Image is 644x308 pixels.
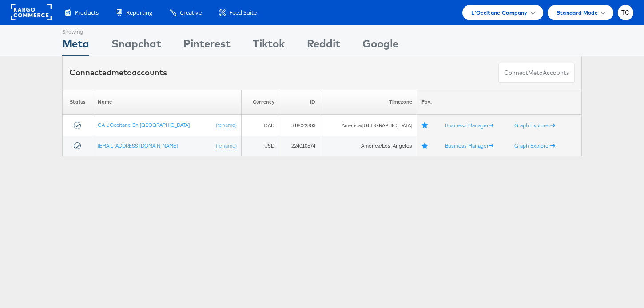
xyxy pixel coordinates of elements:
[216,142,237,150] a: (rename)
[320,136,417,156] td: America/Los_Angeles
[216,121,237,129] a: (rename)
[253,36,285,56] div: Tiktok
[242,90,279,115] th: Currency
[93,90,242,115] th: Name
[180,8,202,17] span: Creative
[279,136,320,156] td: 224010574
[498,63,575,83] button: ConnectmetaAccounts
[514,122,555,129] a: Graph Explorer
[528,69,543,77] span: meta
[229,8,257,17] span: Feed Suite
[362,36,398,56] div: Google
[69,67,167,78] div: Connected accounts
[279,90,320,115] th: ID
[445,142,493,149] a: Business Manager
[320,90,417,115] th: Timezone
[471,8,527,17] span: L'Occitane Company
[98,142,178,149] a: [EMAIL_ADDRESS][DOMAIN_NAME]
[445,122,493,129] a: Business Manager
[62,36,89,56] div: Meta
[98,121,190,128] a: CA L'Occitane En [GEOGRAPHIC_DATA]
[514,142,555,149] a: Graph Explorer
[621,10,630,16] span: TC
[62,25,89,36] div: Showing
[557,8,598,17] span: Standard Mode
[126,8,152,17] span: Reporting
[320,115,417,136] td: America/[GEOGRAPHIC_DATA]
[75,8,99,17] span: Products
[242,136,279,156] td: USD
[242,115,279,136] td: CAD
[111,67,132,78] span: meta
[111,36,161,56] div: Snapchat
[63,90,93,115] th: Status
[183,36,231,56] div: Pinterest
[279,115,320,136] td: 318022803
[307,36,340,56] div: Reddit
